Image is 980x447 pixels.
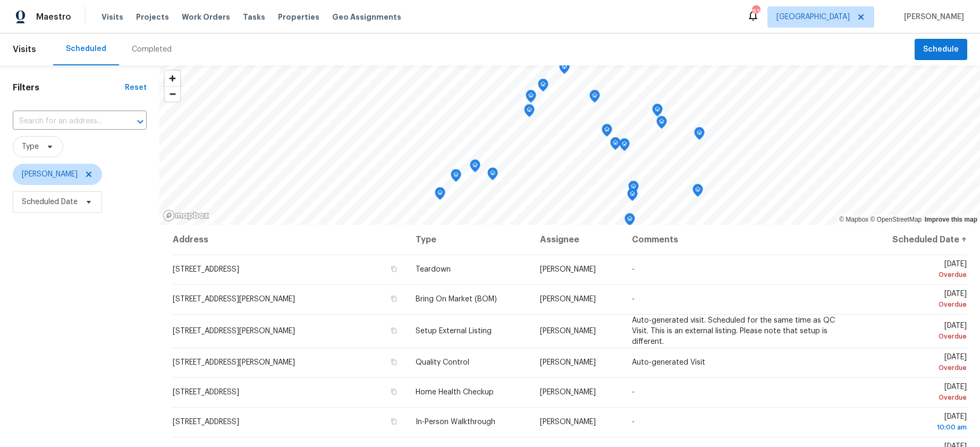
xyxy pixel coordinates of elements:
[627,188,638,205] div: Map marker
[416,266,451,273] span: Teardown
[900,12,964,22] span: [PERSON_NAME]
[173,418,239,426] span: [STREET_ADDRESS]
[862,225,967,255] th: Scheduled Date ↑
[624,213,635,230] div: Map marker
[172,225,407,255] th: Address
[871,331,967,342] div: Overdue
[652,104,663,120] div: Map marker
[173,296,295,303] span: [STREET_ADDRESS][PERSON_NAME]
[66,44,106,54] div: Scheduled
[13,82,125,93] h1: Filters
[163,209,209,222] a: Mapbox homepage
[540,266,596,273] span: [PERSON_NAME]
[173,359,295,366] span: [STREET_ADDRESS][PERSON_NAME]
[133,114,148,129] button: Open
[871,413,967,433] span: [DATE]
[531,225,623,255] th: Assignee
[389,294,399,303] button: Copy Address
[416,389,494,396] span: Home Health Checkup
[540,327,596,335] span: [PERSON_NAME]
[173,266,239,273] span: [STREET_ADDRESS]
[923,43,959,56] span: Schedule
[871,299,967,310] div: Overdue
[389,387,399,397] button: Copy Address
[632,389,635,396] span: -
[538,79,548,95] div: Map marker
[915,39,967,61] button: Schedule
[871,322,967,342] span: [DATE]
[487,167,498,184] div: Map marker
[173,389,239,396] span: [STREET_ADDRESS]
[540,389,596,396] span: [PERSON_NAME]
[407,225,531,255] th: Type
[589,90,600,106] div: Map marker
[752,6,759,17] div: 83
[416,418,495,426] span: In-Person Walkthrough
[278,12,319,22] span: Properties
[632,418,635,426] span: -
[632,359,705,366] span: Auto-generated Visit
[870,216,922,223] a: OpenStreetMap
[243,13,265,21] span: Tasks
[13,113,117,130] input: Search for an address...
[22,169,78,180] span: [PERSON_NAME]
[632,317,835,345] span: Auto-generated visit. Scheduled for the same time as QC Visit. This is an external listing. Pleas...
[102,12,123,22] span: Visits
[389,417,399,426] button: Copy Address
[526,90,536,106] div: Map marker
[125,82,147,93] div: Reset
[871,422,967,433] div: 10:00 am
[839,216,868,223] a: Mapbox
[13,38,36,61] span: Visits
[389,326,399,335] button: Copy Address
[36,12,71,22] span: Maestro
[416,327,492,335] span: Setup External Listing
[132,44,172,55] div: Completed
[173,327,295,335] span: [STREET_ADDRESS][PERSON_NAME]
[540,418,596,426] span: [PERSON_NAME]
[435,187,445,204] div: Map marker
[871,260,967,280] span: [DATE]
[632,296,635,303] span: -
[871,392,967,403] div: Overdue
[871,362,967,373] div: Overdue
[165,86,180,102] button: Zoom out
[540,296,596,303] span: [PERSON_NAME]
[22,197,78,207] span: Scheduled Date
[776,12,850,22] span: [GEOGRAPHIC_DATA]
[389,357,399,367] button: Copy Address
[470,159,480,176] div: Map marker
[871,353,967,373] span: [DATE]
[871,290,967,310] span: [DATE]
[619,138,630,155] div: Map marker
[416,296,497,303] span: Bring On Market (BOM)
[540,359,596,366] span: [PERSON_NAME]
[694,127,705,144] div: Map marker
[22,141,39,152] span: Type
[628,181,639,197] div: Map marker
[632,266,635,273] span: -
[389,264,399,274] button: Copy Address
[692,184,703,200] div: Map marker
[656,116,667,132] div: Map marker
[136,12,169,22] span: Projects
[623,225,862,255] th: Comments
[925,216,977,223] a: Improve this map
[165,71,180,86] button: Zoom in
[602,124,612,140] div: Map marker
[332,12,401,22] span: Geo Assignments
[871,269,967,280] div: Overdue
[559,61,570,78] div: Map marker
[416,359,469,366] span: Quality Control
[524,104,535,121] div: Map marker
[451,169,461,185] div: Map marker
[159,65,980,225] canvas: Map
[182,12,230,22] span: Work Orders
[871,383,967,403] span: [DATE]
[610,137,621,154] div: Map marker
